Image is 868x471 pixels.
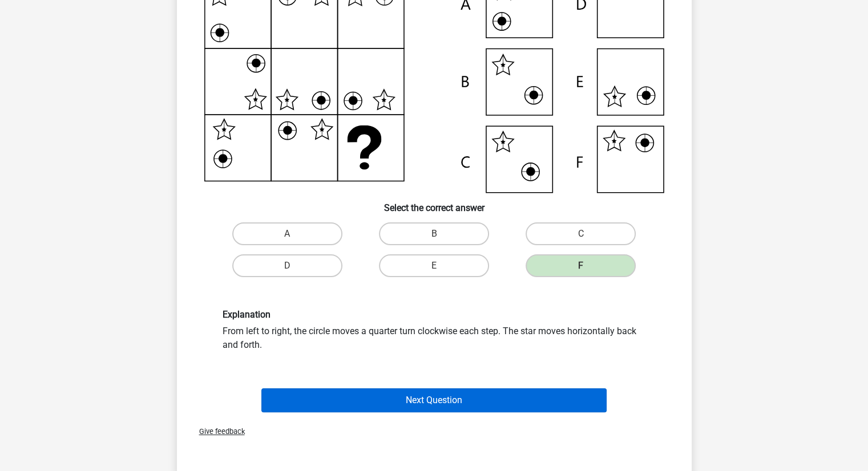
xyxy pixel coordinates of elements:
[526,222,636,245] label: C
[261,388,607,412] button: Next Question
[379,222,489,245] label: B
[526,254,636,277] label: F
[214,309,655,352] div: From left to right, the circle moves a quarter turn clockwise each step. The star moves horizonta...
[195,193,673,213] h6: Select the correct answer
[223,309,646,320] h6: Explanation
[190,427,245,436] span: Give feedback
[379,254,489,277] label: E
[232,222,342,245] label: A
[232,254,342,277] label: D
